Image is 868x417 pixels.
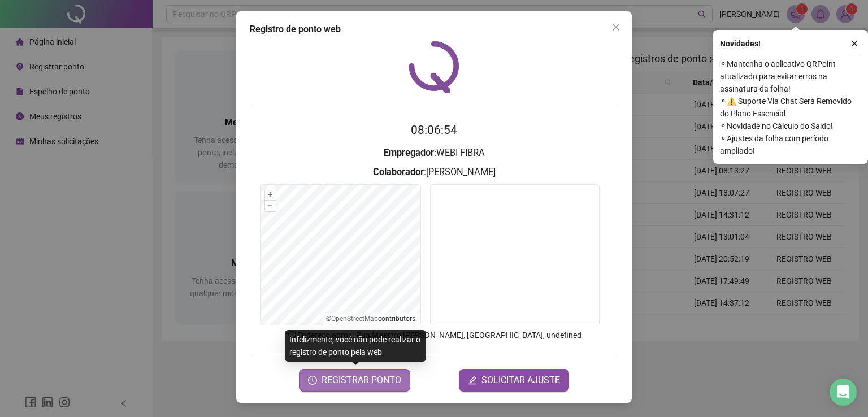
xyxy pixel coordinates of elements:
[285,330,426,362] div: Infelizmente, você não pode realizar o registro de ponto pela web
[265,189,276,200] button: +
[481,373,560,387] span: SOLICITAR AJUSTE
[373,167,424,177] strong: Colaborador
[611,23,620,32] span: close
[720,37,761,50] span: Novidades !
[250,146,618,160] h3: : WEBI FIBRA
[250,23,618,36] div: Registro de ponto web
[384,147,434,158] strong: Empregador
[308,376,317,385] span: clock-circle
[468,376,477,385] span: edit
[720,95,861,120] span: ⚬ ⚠️ Suporte Via Chat Será Removido do Plano Essencial
[331,315,378,323] a: OpenStreetMap
[720,58,861,95] span: ⚬ Mantenha o aplicativo QRPoint atualizado para evitar erros na assinatura da folha!
[409,41,459,93] img: QRPoint
[459,369,569,392] button: editSOLICITAR AJUSTE
[830,379,857,406] div: Open Intercom Messenger
[322,373,401,387] span: REGISTRAR PONTO
[607,18,625,36] button: Close
[720,120,861,132] span: ⚬ Novidade no Cálculo do Saldo!
[250,165,618,180] h3: : [PERSON_NAME]
[720,132,861,157] span: ⚬ Ajustes da folha com período ampliado!
[250,329,618,341] p: Endereço aprox. : Rua Maestro [PERSON_NAME], [GEOGRAPHIC_DATA], undefined
[326,315,417,323] li: © contributors.
[265,201,276,211] button: –
[850,40,858,47] span: close
[299,369,410,392] button: REGISTRAR PONTO
[411,123,457,137] time: 08:06:54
